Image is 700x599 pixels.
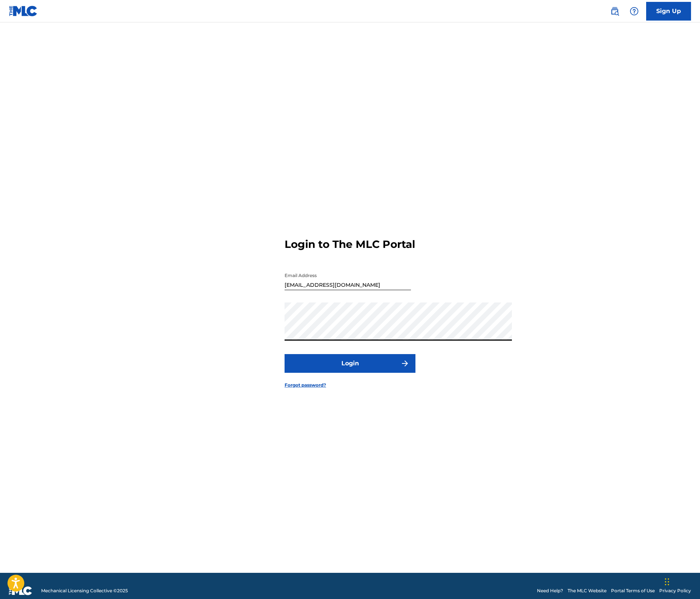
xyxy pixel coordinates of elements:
[607,4,622,19] a: Public Search
[285,354,415,373] button: Login
[665,571,669,593] div: Drag
[41,587,128,594] span: Mechanical Licensing Collective © 2025
[627,4,642,19] div: Help
[646,2,691,21] a: Sign Up
[9,586,32,595] img: logo
[610,7,619,16] img: search
[9,6,38,16] img: MLC Logo
[285,238,415,251] h3: Login to The MLC Portal
[400,359,409,368] img: f7272a7cc735f4ea7f67.svg
[630,7,639,16] img: help
[537,587,563,594] a: Need Help?
[568,587,607,594] a: The MLC Website
[659,587,691,594] a: Privacy Policy
[611,587,655,594] a: Portal Terms of Use
[663,563,700,599] iframe: Chat Widget
[285,382,326,388] a: Forgot password?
